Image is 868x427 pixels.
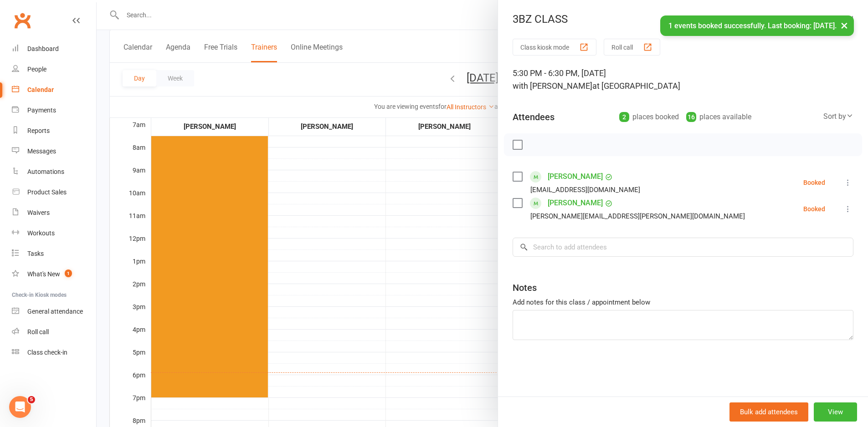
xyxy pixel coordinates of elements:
a: Reports [12,121,96,141]
a: Payments [12,100,96,121]
div: 1 events booked successfully. Last booking: [DATE]. [660,15,854,36]
button: View [814,402,857,422]
div: Automations [27,168,64,175]
div: Messages [27,147,56,155]
div: People [27,66,46,73]
div: Product Sales [27,188,67,196]
div: 3BZ CLASS [498,13,868,25]
div: Booked [803,179,825,186]
div: Class check-in [27,349,67,356]
div: Sort by [823,111,853,122]
span: at [GEOGRAPHIC_DATA] [592,81,680,91]
a: Calendar [12,80,96,100]
a: Automations [12,162,96,182]
div: Workouts [27,229,55,237]
div: General attendance [27,308,83,315]
div: Attendees [513,111,555,123]
div: places booked [619,111,679,123]
a: People [12,59,96,80]
div: Waivers [27,209,50,216]
a: Tasks [12,244,96,264]
iframe: Intercom live chat [9,396,31,418]
div: What's New [27,270,60,278]
div: Booked [803,206,825,212]
a: [PERSON_NAME] [548,169,603,184]
span: 1 [65,269,72,277]
div: Reports [27,127,50,134]
a: [PERSON_NAME] [548,196,603,210]
button: Roll call [604,39,660,56]
a: Dashboard [12,39,96,59]
div: Notes [513,281,537,294]
div: 5:30 PM - 6:30 PM, [DATE] [513,67,853,92]
div: [PERSON_NAME][EMAIL_ADDRESS][PERSON_NAME][DOMAIN_NAME] [530,210,745,222]
div: Dashboard [27,45,59,52]
div: 16 [686,112,696,122]
a: Clubworx [11,9,34,32]
a: Product Sales [12,182,96,203]
div: [EMAIL_ADDRESS][DOMAIN_NAME] [530,184,640,196]
a: What's New1 [12,264,96,285]
a: Roll call [12,322,96,342]
div: Roll call [27,328,49,335]
input: Search to add attendees [513,238,853,257]
button: Class kiosk mode [513,39,596,56]
div: Add notes for this class / appointment below [513,297,853,308]
div: 2 [619,112,629,122]
span: with [PERSON_NAME] [513,81,592,91]
div: Payments [27,107,56,114]
div: places available [686,111,751,123]
a: Workouts [12,223,96,244]
a: Messages [12,141,96,162]
div: Calendar [27,86,54,93]
div: Tasks [27,250,44,257]
a: General attendance kiosk mode [12,301,96,322]
button: Bulk add attendees [729,402,808,422]
button: × [836,15,853,35]
a: Class kiosk mode [12,342,96,363]
span: 5 [28,396,35,403]
a: Waivers [12,203,96,223]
